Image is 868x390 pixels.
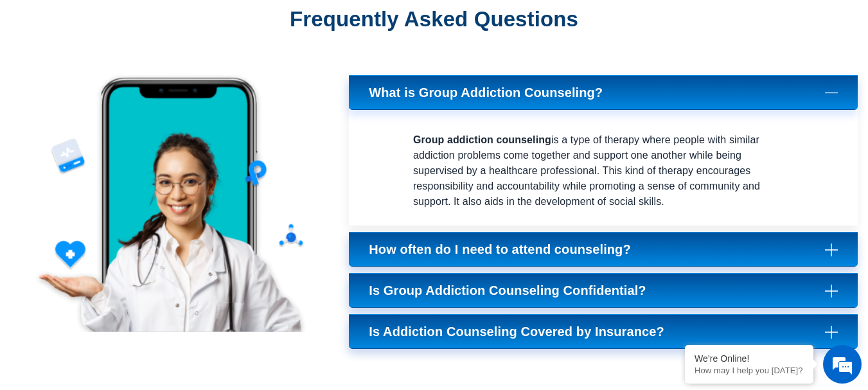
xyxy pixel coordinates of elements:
div: Chat with us now [86,67,235,84]
a: What is Group Addiction Counseling? [349,75,858,110]
img: Online Suboxone Treatment – Opioid Addiction Treatment [33,75,306,332]
div: Navigation go back [14,66,33,85]
p: is a type of therapy where people with similar addiction problems come together and support one a... [413,132,793,209]
h2: Frequently Asked Questions [51,6,817,32]
p: How may I help you today? [695,366,804,375]
div: We're Online! [695,353,804,364]
span: Is Group Addiction Counseling Confidential? [369,283,652,298]
span: Is Addiction Counseling Covered by Insurance? [369,324,670,339]
div: Minimize live chat window [211,6,242,37]
strong: Group addiction counseling [413,134,551,145]
textarea: Type your message and hit 'Enter' [6,256,245,301]
a: Is Addiction Counseling Covered by Insurance? [349,314,858,349]
span: We're online! [75,114,177,244]
span: What is Group Addiction Counseling? [369,85,609,100]
span: How often do I need to attend counseling? [369,242,637,257]
a: Is Group Addiction Counseling Confidential? [349,273,858,308]
a: How often do I need to attend counseling? [349,232,858,267]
